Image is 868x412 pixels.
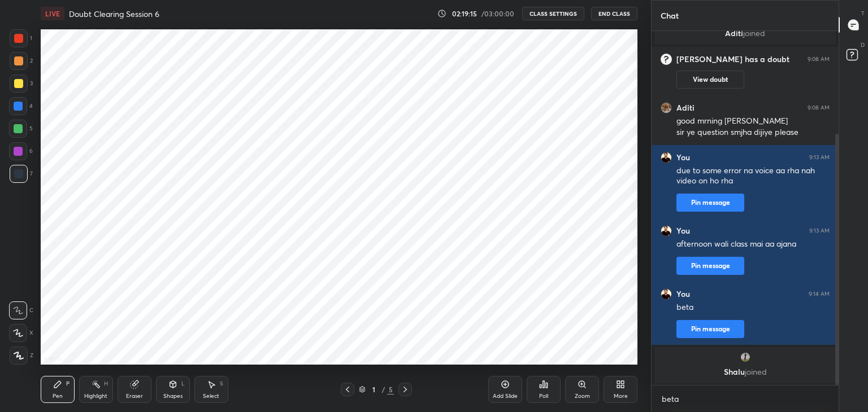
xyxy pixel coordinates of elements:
div: good mrning [PERSON_NAME] [676,116,830,127]
h6: You [676,152,690,163]
div: 5 [9,120,33,138]
img: 34848008630741d3ae7dd2b72856e428.jpg [740,352,751,363]
span: joined [743,28,765,38]
button: End Class [591,7,637,20]
h6: Aditi [676,103,695,113]
div: LIVE [41,7,64,20]
p: T [861,9,865,17]
div: Select [203,393,219,399]
div: Shapes [163,393,183,399]
button: Pin message [676,257,744,275]
img: f9e8449c30a94f04973e2b4bcd3c9186.jpg [661,102,672,113]
div: 5 [387,384,394,395]
div: afternoon wali class mai aa ajana [676,239,830,250]
button: CLASS SETTINGS [522,7,584,20]
h6: You [676,289,690,299]
div: L [181,381,185,387]
p: Aditi [661,29,829,38]
div: 9:13 AM [809,227,830,234]
p: Chat [652,1,688,30]
div: 6 [9,142,33,160]
div: 7 [10,165,33,183]
div: Add Slide [493,393,518,399]
div: 1 [368,386,379,393]
div: Z [10,347,33,365]
h4: Doubt Clearing Session 6 [69,8,159,19]
div: beta [676,302,830,313]
div: 9:14 AM [809,291,830,297]
p: D [861,41,865,49]
div: C [9,301,33,319]
div: S [220,381,223,387]
button: Pin message [676,320,744,338]
img: 09770f7dbfa9441c9c3e57e13e3293d5.jpg [661,225,672,236]
div: grid [652,31,839,385]
div: Eraser [126,393,143,399]
div: / [381,386,385,393]
div: Poll [539,393,548,399]
img: 09770f7dbfa9441c9c3e57e13e3293d5.jpg [661,288,672,300]
img: 09770f7dbfa9441c9c3e57e13e3293d5.jpg [661,152,672,163]
button: View doubt [676,71,744,89]
button: Pin message [676,194,744,212]
div: 9:08 AM [808,56,830,63]
div: 9:13 AM [809,154,830,161]
h6: You [676,226,690,236]
div: due to some error na voice aa rha nah video on ho rha [676,165,830,187]
div: Highlight [84,393,107,399]
p: Shalu [661,367,829,376]
div: H [104,381,108,387]
div: Pen [53,393,63,399]
div: sir ye question smjha dijiye please [676,127,830,138]
h6: [PERSON_NAME] has a doubt [676,54,789,64]
div: 4 [9,97,33,115]
div: 9:08 AM [808,104,830,111]
div: 2 [10,52,33,70]
div: Zoom [575,393,590,399]
div: 3 [10,74,33,93]
div: X [9,324,33,342]
div: More [614,393,628,399]
div: P [66,381,70,387]
span: joined [745,366,767,377]
div: 1 [10,29,32,47]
